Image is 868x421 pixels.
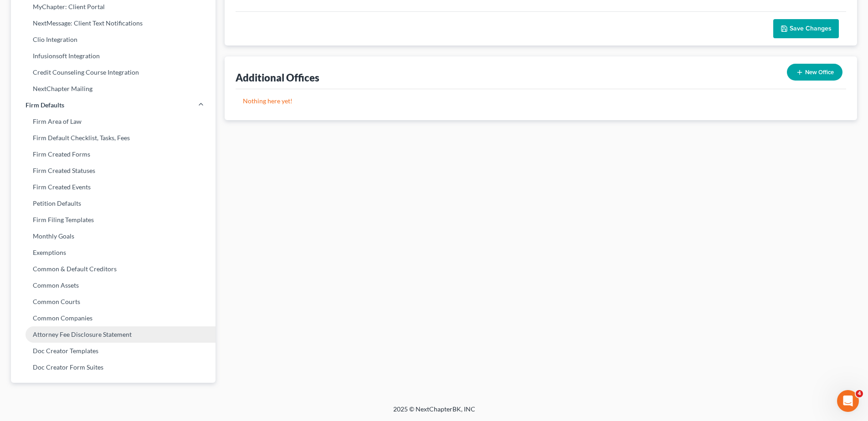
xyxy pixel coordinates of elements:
[11,15,216,31] a: NextMessage: Client Text Notifications
[11,343,216,359] a: Doc Creator Templates
[11,64,216,81] a: Credit Counseling Course Integration
[790,25,832,32] span: Save Changes
[773,19,839,38] button: Save Changes
[11,130,216,146] a: Firm Default Checklist, Tasks, Fees
[787,64,842,81] button: New Office
[11,97,216,113] a: Firm Defaults
[11,359,216,375] a: Doc Creator Form Suites
[11,146,216,162] a: Firm Created Forms
[236,71,319,84] div: Additional Offices
[11,113,216,130] a: Firm Area of Law
[11,310,216,326] a: Common Companies
[11,31,216,48] a: Clio Integration
[11,212,216,228] a: Firm Filing Templates
[243,96,839,106] p: Nothing here yet!
[11,294,216,310] a: Common Courts
[11,195,216,212] a: Petition Defaults
[11,326,216,343] a: Attorney Fee Disclosure Statement
[175,405,694,421] div: 2025 © NextChapterBK, INC
[11,48,216,64] a: Infusionsoft Integration
[11,244,216,261] a: Exemptions
[837,390,859,412] iframe: Intercom live chat
[11,179,216,195] a: Firm Created Events
[26,101,64,110] span: Firm Defaults
[11,277,216,294] a: Common Assets
[856,390,863,397] span: 4
[11,261,216,277] a: Common & Default Creditors
[11,162,216,179] a: Firm Created Statuses
[11,81,216,97] a: NextChapter Mailing
[11,228,216,244] a: Monthly Goals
